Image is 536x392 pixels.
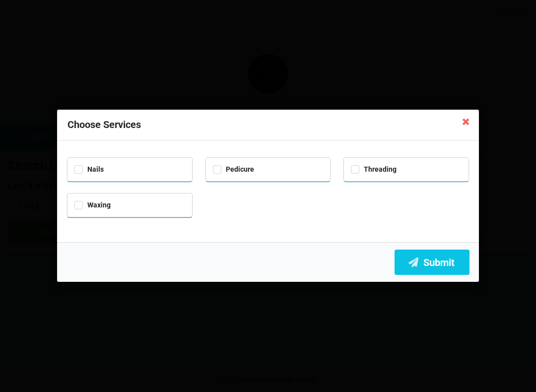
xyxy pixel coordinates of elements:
[74,201,111,209] label: Waxing
[57,110,479,140] div: Choose Services
[351,165,397,174] label: Threading
[395,250,469,275] button: Submit
[213,165,254,174] label: Pedicure
[74,165,104,174] label: Nails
